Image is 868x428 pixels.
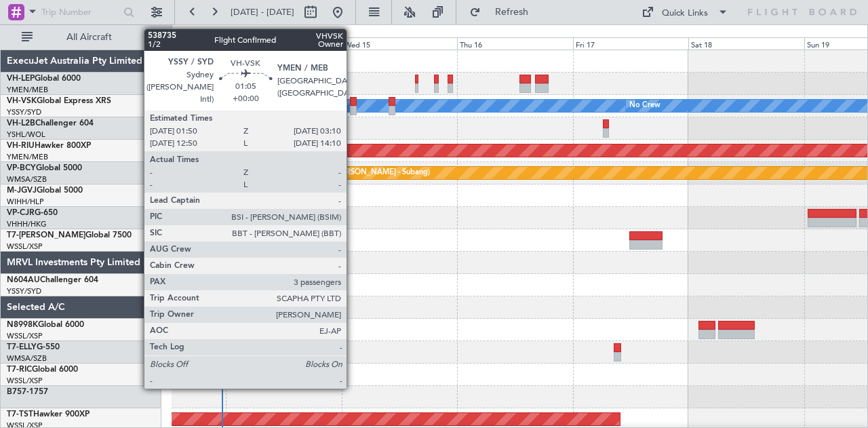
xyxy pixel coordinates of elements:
span: Refresh [484,7,540,17]
a: VP-CJRG-650 [7,209,58,217]
span: T7-TST [7,410,33,419]
a: WIHH/HLP [7,197,44,207]
a: N604AUChallenger 604 [7,276,98,284]
div: Thu 16 [457,37,572,50]
span: VH-RIU [7,142,35,150]
a: YSSY/SYD [7,107,41,117]
a: T7-TSTHawker 900XP [7,410,90,419]
span: B757-1 [7,388,34,396]
a: YMEN/MEB [7,152,48,162]
span: VH-L2B [7,119,35,128]
button: All Aircraft [15,26,147,48]
div: [DATE] [174,27,197,39]
a: VH-VSKGlobal Express XRS [7,97,111,105]
a: YSSY/SYD [7,286,41,296]
span: T7-RIC [7,366,32,374]
span: N8998K [7,321,38,329]
span: VP-BCY [7,164,36,172]
span: T7-ELLY [7,343,37,351]
span: [DATE] - [DATE] [231,6,294,18]
span: VP-CJR [7,209,35,217]
div: Fri 17 [573,37,688,50]
input: Trip Number [41,2,119,22]
a: WSSL/XSP [7,331,43,341]
div: Planned Maint [GEOGRAPHIC_DATA] (Sultan [PERSON_NAME] [PERSON_NAME] - Subang) [114,163,430,183]
a: WSSL/XSP [7,241,43,252]
div: Wed 15 [342,37,457,50]
a: N8998KGlobal 6000 [7,321,84,329]
span: VH-LEP [7,75,35,83]
a: YSHL/WOL [7,130,45,140]
a: T7-ELLYG-550 [7,343,60,351]
div: No Crew [629,96,660,116]
span: M-JGVJ [7,187,37,195]
button: Refresh [463,1,545,23]
a: VH-RIUHawker 800XP [7,142,91,150]
div: Quick Links [662,7,708,20]
span: VH-VSK [7,97,37,105]
a: VP-BCYGlobal 5000 [7,164,82,172]
a: WSSL/XSP [7,376,43,386]
button: Quick Links [635,1,735,23]
div: Sat 18 [688,37,804,50]
a: VH-LEPGlobal 6000 [7,75,81,83]
a: YMEN/MEB [7,85,48,95]
a: WMSA/SZB [7,353,47,364]
div: Tue 14 [226,37,341,50]
a: T7-[PERSON_NAME]Global 7500 [7,231,132,239]
a: VH-L2BChallenger 604 [7,119,94,128]
span: T7-[PERSON_NAME] [7,231,85,239]
span: N604AU [7,276,40,284]
a: B757-1757 [7,388,48,396]
a: M-JGVJGlobal 5000 [7,187,83,195]
a: VHHH/HKG [7,219,47,229]
a: T7-RICGlobal 6000 [7,366,78,374]
a: WMSA/SZB [7,174,47,184]
span: All Aircraft [35,33,143,42]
